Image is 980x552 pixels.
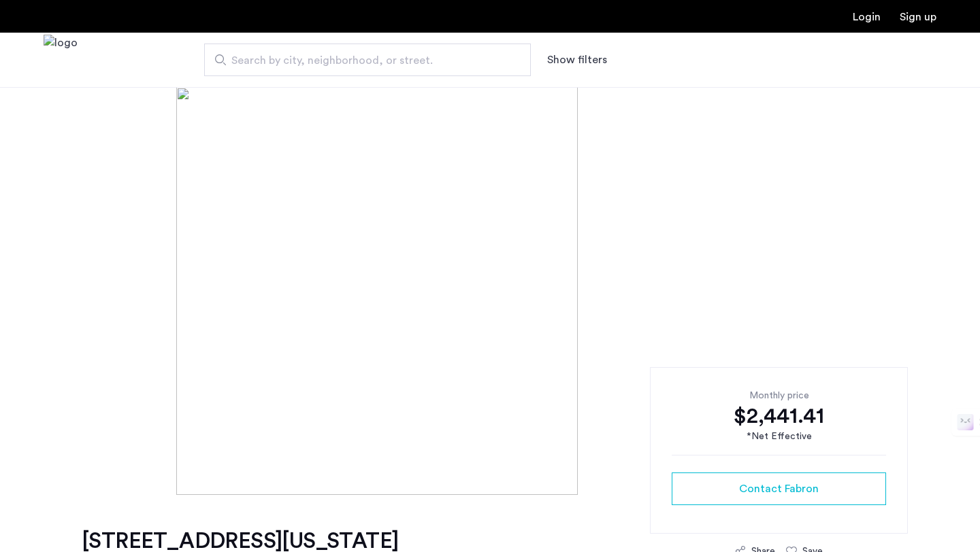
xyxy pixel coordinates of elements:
[231,52,493,69] span: Search by city, neighborhood, or street.
[44,35,78,86] a: Cazamio Logo
[44,35,78,86] img: logo
[900,12,936,22] a: Registration
[739,481,819,497] span: Contact Fabron
[672,389,886,402] div: Monthly price
[672,430,886,444] div: *Net Effective
[204,44,531,76] input: Apartment Search
[853,12,881,22] a: Login
[176,87,804,495] img: [object%20Object]
[672,472,886,505] button: button
[547,52,607,68] button: Show or hide filters
[672,402,886,430] div: $2,441.41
